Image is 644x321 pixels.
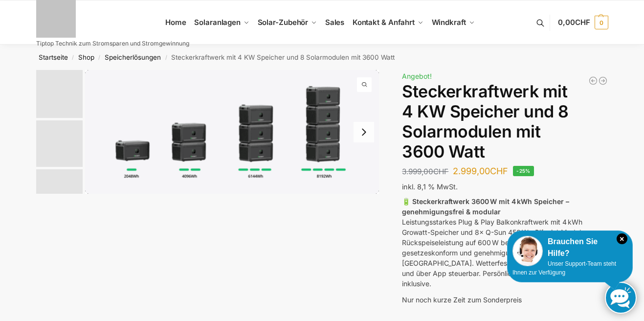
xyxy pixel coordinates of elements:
strong: 🔋 Steckerkraftwerk 3600 W mit 4 kWh Speicher – genehmigungsfrei & modular [402,197,569,216]
a: Balkonkraftwerk 890 Watt Solarmodulleistung mit 1kW/h Zendure Speicher [588,76,598,86]
p: Tiptop Technik zum Stromsparen und Stromgewinnung [36,41,189,46]
bdi: 2.999,00 [453,166,508,176]
span: Solaranlagen [194,18,241,27]
a: Shop [78,53,94,61]
a: 0,00CHF 0 [558,8,608,37]
span: Solar-Zubehör [258,18,309,27]
div: Brauchen Sie Hilfe? [512,236,627,259]
span: Angebot! [402,72,432,80]
span: inkl. 8,1 % MwSt. [402,183,458,191]
p: Leistungsstarkes Plug & Play Balkonkraftwerk mit 4 kWh Growatt-Speicher und 8× Q-Sun 450 Wp Bifac... [402,196,608,289]
a: Balkonkraftwerk 1780 Watt mit 4 KWh Zendure Batteriespeicher Notstrom fähig [598,76,608,86]
h1: Steckerkraftwerk mit 4 KW Speicher und 8 Solarmodulen mit 3600 Watt [402,82,608,161]
img: Growatt-NOAH-2000-flexible-erweiterung [85,70,379,194]
img: 6 Module bificiaL [36,120,83,167]
img: Growatt-NOAH-2000-flexible-erweiterung [36,70,83,118]
span: -25% [513,166,534,176]
button: Next slide [354,122,374,142]
img: Nep800 [36,169,83,216]
span: Sales [325,18,345,27]
span: Unser Support-Team steht Ihnen zur Verfügung [512,260,616,276]
img: Customer service [512,236,543,266]
a: Kontakt & Anfahrt [348,0,427,45]
span: CHF [490,166,508,176]
nav: Breadcrumb [19,45,625,70]
a: Startseite [39,53,68,61]
bdi: 3.999,00 [402,167,448,176]
span: / [94,54,105,62]
span: / [161,54,171,62]
span: Windkraft [432,18,466,27]
span: / [68,54,78,62]
a: Solaranlagen [190,0,253,45]
span: Kontakt & Anfahrt [353,18,415,27]
span: CHF [575,18,590,27]
a: Windkraft [427,0,479,45]
i: Schließen [617,233,627,244]
a: Sales [321,0,348,45]
span: 0,00 [558,18,590,27]
a: Speicherlösungen [105,53,161,61]
a: Solar-Zubehör [253,0,321,45]
a: growatt noah 2000 flexible erweiterung scaledgrowatt noah 2000 flexible erweiterung scaled [85,70,379,194]
span: CHF [433,167,448,176]
span: 0 [595,16,608,29]
p: Nur noch kurze Zeit zum Sonderpreis [402,295,608,305]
